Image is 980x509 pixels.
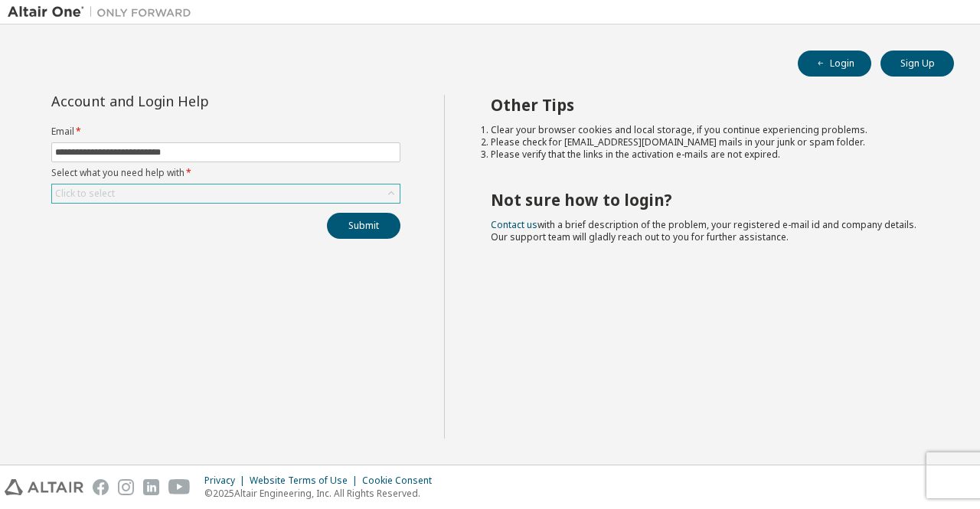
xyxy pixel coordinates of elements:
div: Account and Login Help [51,95,331,107]
button: Sign Up [880,51,954,77]
img: youtube.svg [168,479,191,495]
img: Altair One [8,5,199,20]
h2: Not sure how to login? [491,190,927,210]
img: linkedin.svg [143,479,159,495]
button: Submit [327,213,400,239]
a: Contact us [491,218,537,231]
img: instagram.svg [118,479,134,495]
span: with a brief description of the problem, your registered e-mail id and company details. Our suppo... [491,218,916,243]
button: Login [798,51,871,77]
h2: Other Tips [491,95,927,115]
img: facebook.svg [93,479,109,495]
p: © 2025 Altair Engineering, Inc. All Rights Reserved. [204,487,441,500]
li: Clear your browser cookies and local storage, if you continue experiencing problems. [491,124,927,136]
div: Click to select [55,188,115,200]
li: Please check for [EMAIL_ADDRESS][DOMAIN_NAME] mails in your junk or spam folder. [491,136,927,148]
img: altair_logo.svg [5,479,83,495]
div: Privacy [204,475,250,487]
div: Cookie Consent [362,475,441,487]
div: Click to select [52,184,400,203]
label: Select what you need help with [51,167,400,179]
li: Please verify that the links in the activation e-mails are not expired. [491,148,927,161]
div: Website Terms of Use [250,475,362,487]
label: Email [51,126,400,138]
